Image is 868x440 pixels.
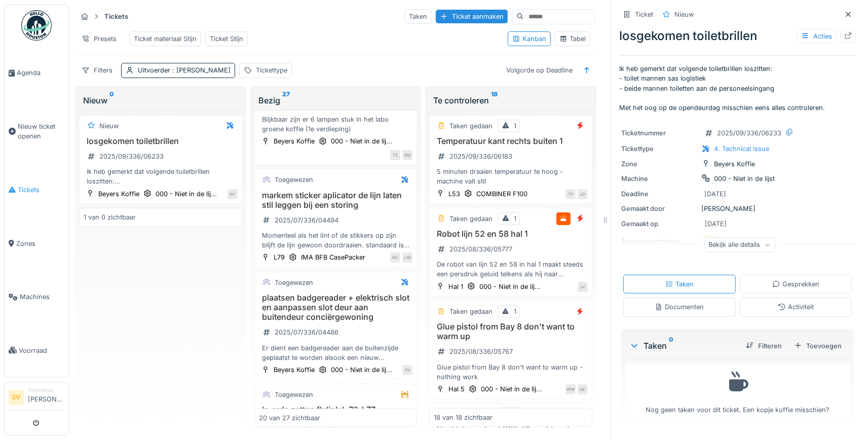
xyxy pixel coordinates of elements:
div: Hal 1 [448,282,463,291]
span: Voorraad [19,346,64,355]
div: Machine [621,174,697,184]
div: Nieuw [674,10,694,19]
div: 000 - Niet in de lij... [331,365,392,375]
div: Beyers Koffie [274,365,315,375]
span: Nieuw ticket openen [18,122,64,141]
div: 000 - Niet in de lij... [479,282,541,291]
div: Filters [77,63,117,78]
div: Nieuw [99,121,119,131]
div: Nieuw [83,94,238,106]
div: GE [578,384,588,394]
div: Acties [797,29,837,44]
div: Ticket aanmaken [436,10,508,23]
div: 4. Technical issue [714,144,769,154]
a: SV Technicus[PERSON_NAME] [9,386,64,411]
div: LM [402,252,412,263]
div: Activiteit [778,302,814,312]
div: 18 van 18 zichtbaar [434,413,493,422]
div: 000 - Niet in de lij... [156,189,217,199]
div: 2025/09/336/06233 [99,152,164,161]
div: Hal 5 [448,384,465,394]
div: Tickettype [256,65,287,75]
a: Agenda [5,46,68,100]
h3: markem sticker aplicator de lijn laten stil leggen bij een storing [259,191,413,210]
div: Bezig [258,94,413,106]
div: [PERSON_NAME] [621,204,854,213]
div: Kanban [512,34,546,44]
div: 2025/07/336/04494 [275,215,338,225]
div: SV [228,189,238,199]
div: Presets [77,31,121,46]
sup: 0 [669,340,673,352]
div: L53 [448,189,460,199]
div: TZ [390,150,400,160]
div: De robot van lijn 52 en 58 in hal 1 maakt steeds een persdruk geluid telkens als hij naar beneden... [434,260,588,279]
div: 000 - Niet in de lij... [481,384,542,394]
div: Beyers Koffie [714,159,755,169]
h3: losgekomen toiletbrillen [84,136,238,146]
div: Zone [621,159,697,169]
div: Taken gedaan [449,214,493,224]
div: Bekijk alle details [704,237,775,252]
div: L79 [274,252,285,262]
div: Te controleren [433,94,588,106]
span: Agenda [17,68,64,78]
div: TP [565,189,576,199]
div: Ticketnummer [621,128,697,138]
a: Tickets [5,163,68,217]
div: Momenteel als het lint of de stikkers op zijn blijft de lijn gewoon doordraaien. standaard is er ... [259,231,413,250]
div: Ik heb gemerkt dat volgende toiletbrillen loszitten: - toilet mannen sas logistiek - beide mannen... [84,167,238,186]
div: 2025/08/336/05767 [449,347,513,356]
div: Taken [404,9,432,24]
div: MD [402,150,412,160]
div: losgekomen toiletbrillen [619,27,856,45]
div: Taken gedaan [449,307,493,316]
div: Gesprekken [772,279,819,289]
div: Taken [629,340,738,352]
a: Machines [5,270,68,324]
p: Ik heb gemerkt dat volgende toiletbrillen loszitten: - toilet mannen sas logistiek - beide mannen... [619,64,856,113]
span: Tickets [18,185,64,195]
img: Badge_color-CXgf-gQk.svg [21,10,52,41]
div: Nog geen taken voor dit ticket. Een kopje koffie misschien? [632,368,843,415]
h3: Robot lijn 52 en 58 hal 1 [434,229,588,239]
span: Machines [20,292,64,302]
div: Taken gedaan [449,121,493,131]
div: [DATE] [705,219,727,229]
a: Nieuw ticket openen [5,100,68,163]
div: 2025/08/336/05777 [449,244,512,254]
div: COMBINER F100 [476,189,527,199]
div: Beyers Koffie [98,189,139,199]
div: Er dient een badgereader aan de buitenzijde geplaatst te worden alsook een nieuw elektrisch slot ... [259,343,413,362]
div: Documenten [655,302,704,312]
div: Technicus [28,386,64,394]
div: [DATE] [704,189,726,199]
strong: Tickets [100,12,132,21]
div: Blijkbaar zijn er 6 lampen stuk in het labo groene koffie (1e verdieping) [259,115,413,134]
sup: 18 [491,94,498,106]
div: Ticket materiaal Stijn [134,34,197,44]
span: Zones [16,239,64,248]
h3: In orde zetten flxlink L 72-L77 [259,405,413,415]
div: Taken [665,279,694,289]
div: WW [565,384,576,394]
div: 1 [514,214,516,224]
div: Filteren [742,339,786,353]
a: Zones [5,216,68,270]
div: 000 - Niet in de lijst [714,174,775,184]
div: Tickettype [621,144,697,154]
div: Toegewezen [275,278,313,287]
div: JD [578,189,588,199]
div: Beyers Koffie [274,136,315,146]
div: 2025/09/336/06183 [449,152,512,161]
div: Gemaakt op [621,219,697,229]
sup: 0 [109,94,114,106]
div: Toevoegen [790,339,846,353]
h3: Temperatuur kant rechts buiten 1 [434,136,588,146]
div: Toegewezen [275,390,313,399]
div: 2025/09/336/06233 [717,128,781,138]
div: Toegewezen [275,175,313,185]
div: 20 van 27 zichtbaar [259,413,320,422]
div: Tabel [559,34,586,44]
div: JV [578,282,588,292]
